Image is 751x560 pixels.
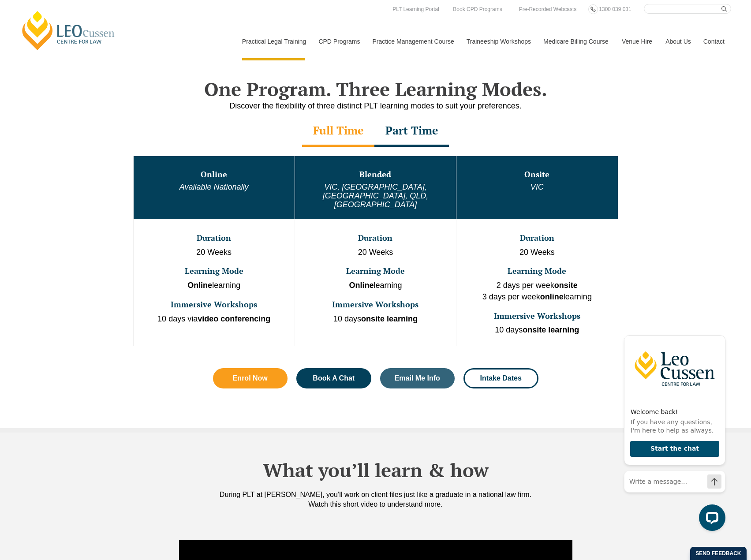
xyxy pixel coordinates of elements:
em: VIC [531,183,544,191]
span: Intake Dates [480,375,522,382]
em: Available Nationally [179,183,249,191]
a: 1300 039 031 [597,4,633,14]
span: 1300 039 031 [599,6,631,12]
em: VIC, [GEOGRAPHIC_DATA], [GEOGRAPHIC_DATA], QLD, [GEOGRAPHIC_DATA] [323,183,428,209]
div: Full Time [302,116,374,147]
h3: Learning Mode [457,267,616,276]
h3: Immersive Workshops [135,300,294,309]
p: 10 days via [135,314,294,325]
p: 20 Weeks [135,247,294,258]
h3: Immersive Workshops [296,300,455,309]
p: learning [135,280,294,291]
h3: Duration [296,234,455,243]
iframe: LiveChat chat widget [614,288,729,538]
p: 20 Weeks [296,247,455,258]
p: 20 Weeks [457,247,616,258]
span: Book A Chat [313,375,355,382]
strong: Online [187,281,212,290]
a: Book CPD Programs [451,4,504,14]
p: 2 days per week 3 days per week learning [457,280,616,302]
a: [PERSON_NAME] Centre for Law [20,10,117,51]
strong: onsite [554,281,578,290]
a: Practical Legal Training [235,22,312,60]
a: Contact [697,22,731,60]
a: Enrol Now [213,368,288,388]
div: During PLT at [PERSON_NAME], you’ll work on client files just like a graduate in a national law f... [124,490,627,509]
span: Enrol Now [233,375,268,382]
h3: Duration [457,234,616,243]
a: CPD Programs [312,22,366,60]
p: learning [296,280,455,291]
h3: Learning Mode [135,267,294,276]
strong: online [540,292,564,301]
p: 10 days [296,314,455,325]
a: About Us [659,22,697,60]
strong: video conferencing [198,314,270,323]
a: Book A Chat [296,368,371,388]
h2: What you’ll learn & how [124,459,627,481]
strong: onsite learning [523,325,579,334]
a: Email Me Info [380,368,455,388]
h3: Blended [296,170,455,179]
h3: Duration [135,234,294,243]
p: 10 days [457,325,616,336]
strong: onsite learning [361,314,418,323]
h3: Learning Mode [296,267,455,276]
h2: One Program. Three Learning Modes. [124,78,627,100]
a: Traineeship Workshops [460,22,537,60]
h3: Immersive Workshops [457,312,616,321]
a: PLT Learning Portal [390,4,441,14]
a: Pre-Recorded Webcasts [517,4,579,14]
a: Practice Management Course [366,22,460,60]
h3: Onsite [457,170,616,179]
span: Email Me Info [395,375,440,382]
a: Venue Hire [615,22,659,60]
div: Part Time [374,116,449,147]
a: Medicare Billing Course [537,22,615,60]
a: Intake Dates [463,368,538,388]
strong: Online [349,281,374,290]
h3: Online [135,170,294,179]
p: Discover the flexibility of three distinct PLT learning modes to suit your preferences. [124,101,627,112]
